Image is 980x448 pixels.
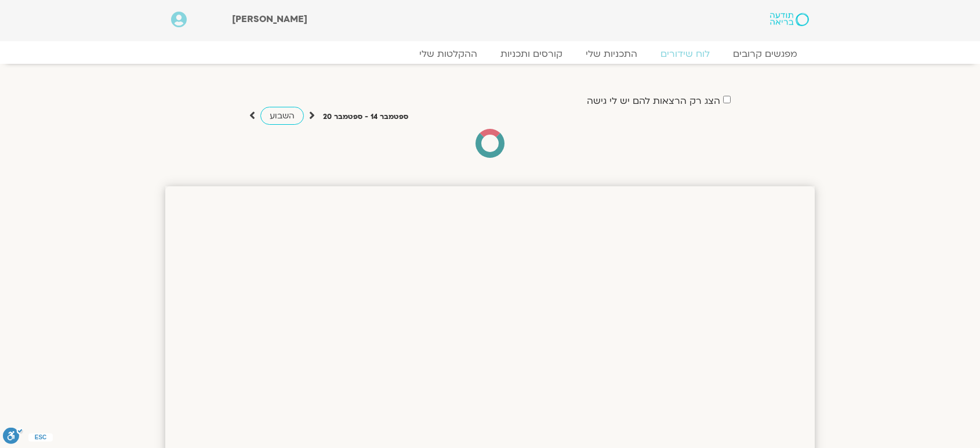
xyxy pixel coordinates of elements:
[587,96,720,106] label: הצג רק הרצאות להם יש לי גישה
[721,48,809,60] a: מפגשים קרובים
[323,111,408,123] p: ספטמבר 14 - ספטמבר 20
[171,48,809,60] nav: Menu
[574,48,649,60] a: התכניות שלי
[489,48,574,60] a: קורסים ותכניות
[232,13,307,26] span: [PERSON_NAME]
[408,48,489,60] a: ההקלטות שלי
[260,107,304,125] a: השבוע
[270,110,295,121] span: השבוע
[649,48,721,60] a: לוח שידורים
